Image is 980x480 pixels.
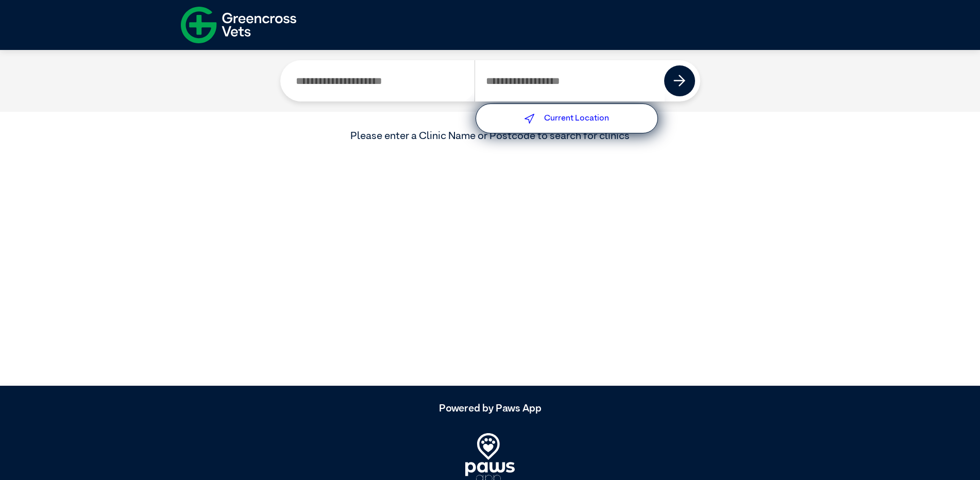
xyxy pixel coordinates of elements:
[285,60,475,101] input: Search by Clinic Name
[673,75,686,87] img: icon-right
[475,60,665,101] input: Search by Postcode
[544,114,609,123] label: Current Location
[181,402,799,415] h5: Powered by Paws App
[181,128,799,144] div: Please enter a Clinic Name or Postcode to search for clinics
[181,3,296,47] img: f-logo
